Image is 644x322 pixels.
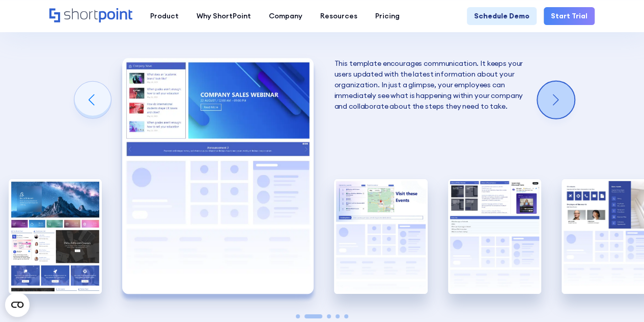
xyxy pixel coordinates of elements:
div: Previous slide [74,82,111,118]
span: Go to slide 5 [344,314,348,318]
a: Schedule Demo [467,7,537,25]
a: Pricing [366,7,408,25]
div: 1 / 5 [9,179,102,294]
a: Why ShortPoint [187,7,260,25]
span: Go to slide 2 [304,314,322,318]
div: 4 / 5 [448,179,541,294]
p: This template encourages communication. It keeps your users updated with the latest information a... [334,58,525,112]
div: Company [269,11,302,21]
img: Best SharePoint Intranet Site Designs [9,179,102,294]
img: HR SharePoint site example for Homepage [122,58,314,294]
div: Product [150,11,179,21]
span: Go to slide 4 [335,314,340,318]
a: Start Trial [544,7,595,25]
a: Company [260,7,311,25]
a: Product [141,7,187,25]
a: Home [49,8,132,23]
iframe: Chat Widget [461,204,644,322]
span: Go to slide 3 [327,314,331,318]
div: Pricing [375,11,400,21]
img: Internal SharePoint site example for company policy [334,179,427,294]
a: Resources [311,7,366,25]
span: Go to slide 1 [296,314,300,318]
div: Why ShortPoint [197,11,251,21]
div: 3 / 5 [334,179,427,294]
div: Next slide [538,82,574,118]
img: SharePoint Communication site example for news [448,179,541,294]
div: Resources [320,11,357,21]
button: Open CMP widget [5,292,30,317]
div: 2 / 5 [122,58,314,294]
